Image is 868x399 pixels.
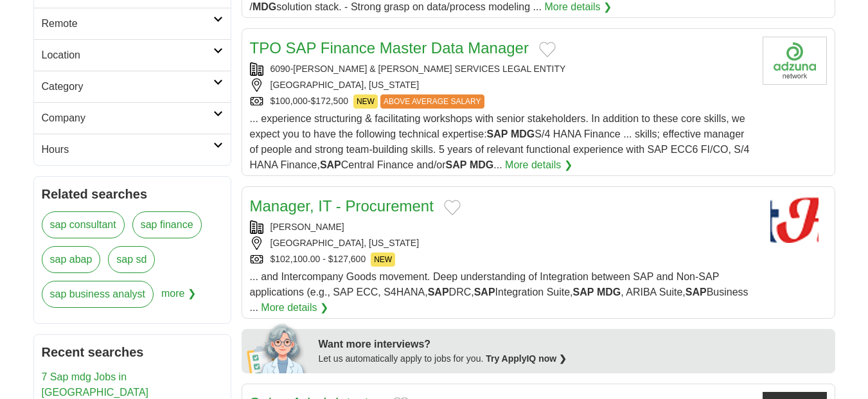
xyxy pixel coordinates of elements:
[34,71,231,102] a: Category
[353,94,378,109] span: NEW
[252,1,276,12] strong: MDG
[42,184,223,204] h2: Related searches
[444,200,461,215] button: Add to favorite jobs
[573,287,594,297] strong: SAP
[763,37,827,85] img: Company logo
[42,142,213,157] h2: Hours
[42,342,223,362] h2: Recent searches
[108,246,155,273] a: sap sd
[42,48,213,63] h2: Location
[505,157,572,173] a: More details ❯
[250,253,752,267] div: $102,100.00 - $127,600
[763,195,827,243] img: Kraft Heinz logo
[511,129,535,139] strong: MDG
[250,39,529,57] a: TPO SAP Finance Master Data Manager
[34,102,231,134] a: Company
[42,111,213,126] h2: Company
[250,236,752,250] div: [GEOGRAPHIC_DATA], [US_STATE]
[319,337,828,352] div: Want more interviews?
[132,211,202,238] a: sap finance
[539,42,556,57] button: Add to favorite jobs
[250,94,752,109] div: $100,000-$172,500
[474,287,495,297] strong: SAP
[428,287,449,297] strong: SAP
[250,113,750,170] span: ... experience structuring & facilitating workshops with senior stakeholders. In addition to thes...
[250,197,434,215] a: Manager, IT - Procurement
[371,253,395,267] span: NEW
[470,159,493,170] strong: MDG
[686,287,707,297] strong: SAP
[261,300,328,315] a: More details ❯
[380,94,484,109] span: ABOVE AVERAGE SALARY
[42,16,213,31] h2: Remote
[319,352,828,366] div: Let us automatically apply to jobs for you.
[34,39,231,71] a: Location
[42,79,213,94] h2: Category
[446,159,467,170] strong: SAP
[42,211,125,238] a: sap consultant
[34,8,231,39] a: Remote
[250,78,752,92] div: [GEOGRAPHIC_DATA], [US_STATE]
[42,371,149,398] a: 7 Sap mdg Jobs in [GEOGRAPHIC_DATA]
[42,246,101,273] a: sap abap
[247,322,309,373] img: apply-iq-scientist.png
[320,159,341,170] strong: SAP
[42,281,154,308] a: sap business analyst
[161,281,196,315] span: more ❯
[250,62,752,76] div: 6090-[PERSON_NAME] & [PERSON_NAME] SERVICES LEGAL ENTITY
[597,287,621,297] strong: MDG
[487,129,508,139] strong: SAP
[250,271,748,313] span: ... and Intercompany Goods movement. Deep understanding of Integration between SAP and Non-SAP ap...
[34,134,231,165] a: Hours
[270,222,344,232] a: [PERSON_NAME]
[486,353,567,364] a: Try ApplyIQ now ❯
